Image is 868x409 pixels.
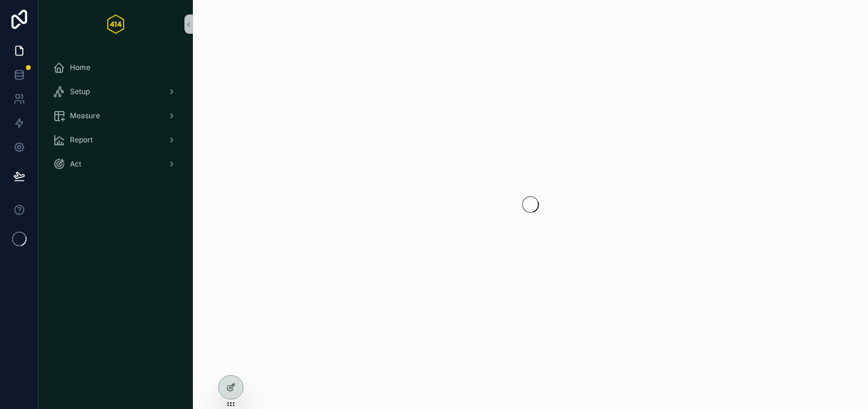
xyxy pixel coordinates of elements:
a: Report [46,129,186,151]
span: Setup [70,87,90,97]
img: App logo [107,14,124,34]
span: Home [70,63,90,72]
a: Setup [46,81,186,103]
span: Measure [70,111,100,121]
a: Home [46,57,186,78]
span: Act [70,159,81,169]
div: scrollable content [39,48,193,191]
a: Measure [46,105,186,127]
a: Act [46,153,186,175]
span: Report [70,135,93,145]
